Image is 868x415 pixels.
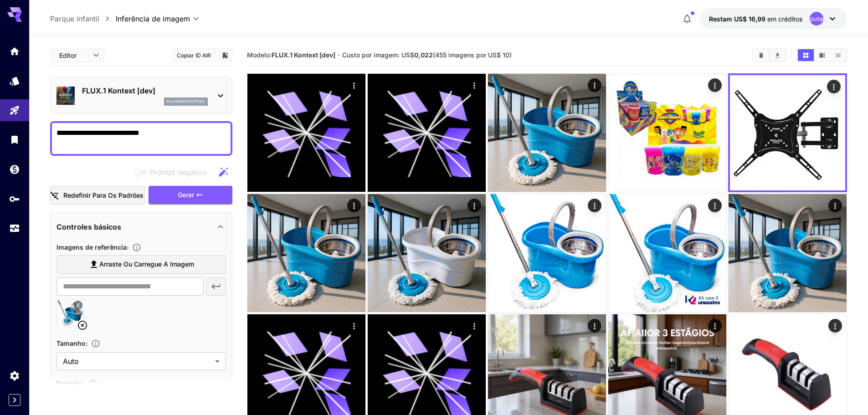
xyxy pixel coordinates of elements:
[708,319,722,333] div: Ações
[9,164,20,175] div: Carteira
[488,74,606,192] img: 2Q==
[9,223,20,234] div: Uso
[347,319,361,333] div: Ações
[467,319,481,333] div: Ações
[127,243,128,251] font: :
[87,339,104,348] button: Ajuste as dimensões da imagem gerada especificando sua largura e altura em pixels ou selecione en...
[467,199,481,212] div: Ações
[221,50,229,61] button: Adicionar à biblioteca
[50,14,99,23] font: Parque infantil
[708,78,722,92] div: Ações
[56,82,226,109] div: FLUX.1 Kontext [dev]fluxkontextdev
[709,15,765,23] font: Restam US$ 16,99
[9,46,20,57] div: Lar
[59,51,77,59] font: Editor
[50,13,99,24] a: Parque infantil
[414,51,433,59] font: 0,022
[247,51,272,59] font: Modelo:
[347,199,361,212] div: Ações
[9,134,20,145] div: Biblioteca
[116,14,190,23] font: Inferência de imagem
[828,199,842,212] div: Ações
[272,51,335,59] font: FLUX.1 Kontext [dev]
[608,74,726,192] img: Z
[588,319,601,333] div: Ações
[9,193,20,205] div: Chaves de API
[814,49,830,61] button: Mostrar imagens na visualização de vídeo
[247,194,365,312] img: 2Q==
[56,216,226,238] div: Controles básicos
[798,49,814,61] button: Mostrar imagens em visualização em grade
[63,357,79,366] font: Auto
[167,99,205,104] font: fluxkontextdev
[82,86,155,95] font: FLUX.1 Kontext [dev]
[338,51,340,60] font: ·
[9,370,20,381] div: Configurações
[433,51,512,59] font: (455 imagens por US$ 10)
[709,14,802,24] div: $ 16.98916
[56,339,86,347] font: Tamanho
[50,186,145,205] button: Redefinir para os padrões
[729,194,847,312] img: 2Q==
[730,75,845,190] img: Z
[708,199,722,212] div: Ações
[56,243,127,251] font: Imagens de referência
[827,80,841,93] div: Ações
[700,8,847,29] button: $ 16.98916deputado
[467,78,481,92] div: Ações
[797,48,847,62] div: Mostrar imagens em visualização em gradeMostrar imagens na visualização de vídeoMostrar imagens n...
[9,105,20,116] div: Parque infantil
[9,394,21,406] button: Recolher barra lateral
[149,186,232,205] button: Gerar
[56,255,226,274] label: Arraste ou carregue a imagem
[368,194,486,312] img: Z
[128,243,145,252] button: Carregue uma imagem de referência para orientar o resultado. Isso é necessário para conversão de ...
[150,168,207,177] font: Prompt negativo
[803,15,830,22] font: deputado
[172,48,216,62] button: Copiar ID AIR
[488,194,606,312] img: 9k=
[50,13,116,24] nav: migalha de pão
[132,167,214,178] span: Negative prompts are not compatible with the selected model.
[177,52,211,59] font: Copiar ID AIR
[608,194,726,312] img: Z
[9,75,20,87] div: Modelos
[56,222,121,231] font: Controles básicos
[753,49,769,61] button: Imagens nítidas
[347,78,361,92] div: Ações
[830,49,846,61] button: Mostrar imagens na visualização de lista
[770,49,786,61] button: Baixar tudo
[178,191,194,199] font: Gerar
[342,51,414,59] font: Custo por imagem: US$
[63,191,144,199] font: Redefinir para os padrões
[588,78,601,92] div: Ações
[86,339,87,347] font: :
[752,48,786,62] div: Imagens nítidasBaixar tudo
[828,319,842,333] div: Ações
[767,15,802,23] font: em créditos
[99,260,194,268] font: Arraste ou carregue a imagem
[588,199,601,212] div: Ações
